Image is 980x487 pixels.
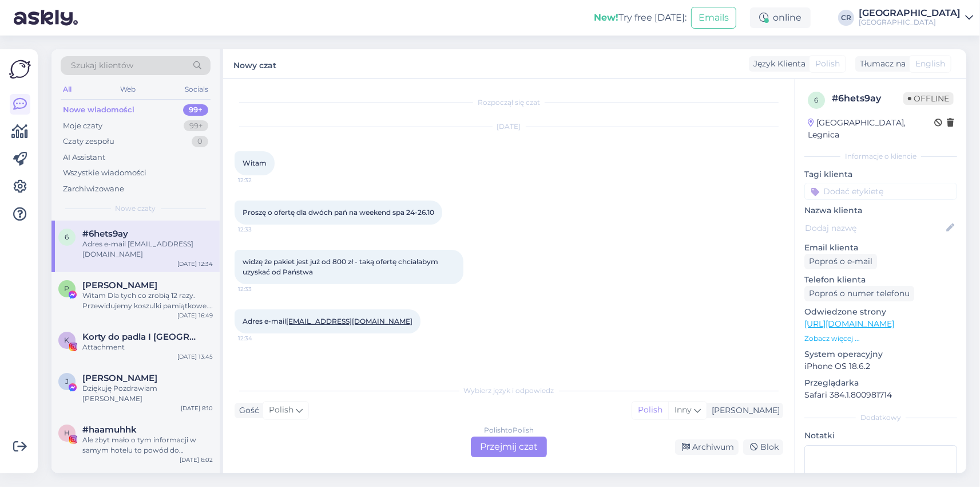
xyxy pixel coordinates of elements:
div: Dziękuję Pozdrawiam [PERSON_NAME] [82,383,213,404]
span: Inny [675,404,692,415]
span: P [65,284,70,293]
span: Paweł Tcho [82,280,157,290]
span: 12:32 [238,176,281,184]
div: All [61,82,74,97]
a: [EMAIL_ADDRESS][DOMAIN_NAME] [286,317,412,325]
div: Rozpoczął się czat [235,97,783,108]
p: Telefon klienta [804,274,957,286]
div: [DATE] 13:45 [177,352,213,361]
p: Email klienta [804,242,957,254]
div: Socials [182,82,211,97]
p: Zobacz więcej ... [804,333,957,344]
div: Ale zbyt mało o tym informacji w samym hotelu to powód do chwalenia się 😄 [82,435,213,455]
div: Informacje o kliencie [804,151,957,162]
div: Tłumacz na [855,58,906,70]
span: 12:33 [238,285,281,293]
span: Korty do padla I Szczecin [82,332,201,342]
button: Emails [691,7,736,29]
div: Nowe wiadomości [63,104,134,116]
div: Attachment [82,342,213,352]
div: [GEOGRAPHIC_DATA], Legnica [808,117,934,141]
p: Safari 384.1.800981714 [804,389,957,401]
div: Poproś o numer telefonu [804,286,914,301]
div: [DATE] [235,121,783,132]
p: Tagi klienta [804,168,957,180]
p: Notatki [804,430,957,442]
div: Witam Dla tych co zrobią 12 razy. Przewidujemy koszulki pamiątkowe. Ale potrzeba 1700zl na nie wi... [82,290,213,311]
span: Offline [903,92,954,105]
div: 99+ [184,120,208,132]
span: 6 [65,233,69,241]
span: English [915,58,945,70]
p: Nazwa klienta [804,205,957,217]
div: Wybierz język i odpowiedz [235,386,783,396]
div: Web [118,82,138,97]
div: online [750,7,811,28]
span: Polish [815,58,840,70]
div: Czaty zespołu [63,136,114,147]
p: Odwiedzone strony [804,306,957,318]
div: 0 [192,136,208,147]
span: Proszę o ofertę dla dwóch pań na weekend spa 24-26.10 [243,208,434,217]
span: Szukaj klientów [71,60,133,72]
div: # 6hets9ay [832,92,903,105]
span: 6 [815,96,819,104]
span: widzę że pakiet jest już od 800 zł - taką ofertę chciałabym uzyskać od Państwa [243,257,440,276]
span: Jacek Dubicki [82,373,157,383]
span: 12:34 [238,334,281,343]
div: 99+ [183,104,208,116]
div: Archiwum [675,439,739,455]
span: J [65,377,69,386]
span: 12:33 [238,225,281,234]
div: Blok [743,439,783,455]
span: K [65,336,70,344]
input: Dodać etykietę [804,183,957,200]
label: Nowy czat [233,56,276,72]
span: Witam [243,159,267,167]
div: Adres e-mail [EMAIL_ADDRESS][DOMAIN_NAME] [82,239,213,260]
p: System operacyjny [804,348,957,360]
div: Dodatkowy [804,413,957,423]
div: Zarchiwizowane [63,183,124,195]
div: [GEOGRAPHIC_DATA] [859,18,961,27]
span: #haamuhhk [82,425,137,435]
p: Przeglądarka [804,377,957,389]
div: Moje czaty [63,120,102,132]
img: Askly Logo [9,58,31,80]
div: Język Klienta [749,58,806,70]
div: Wszystkie wiadomości [63,167,146,179]
div: [PERSON_NAME] [707,404,780,417]
span: Polish [269,404,293,417]
div: Polish [632,402,668,419]
div: Try free [DATE]: [594,11,687,25]
span: #6hets9ay [82,229,128,239]
div: Poproś o e-mail [804,254,877,269]
div: [DATE] 6:02 [180,455,213,464]
div: Przejmij czat [471,437,547,457]
span: Nowe czaty [116,203,156,214]
div: [DATE] 12:34 [177,260,213,268]
div: Polish to Polish [484,425,534,435]
span: Adres e-mail [243,317,412,325]
div: Gość [235,404,259,417]
input: Dodaj nazwę [805,222,944,234]
div: [GEOGRAPHIC_DATA] [859,9,961,18]
a: [GEOGRAPHIC_DATA][GEOGRAPHIC_DATA] [859,9,973,27]
div: CR [838,10,854,26]
div: [DATE] 16:49 [177,311,213,320]
span: h [64,429,70,437]
b: New! [594,12,618,23]
div: AI Assistant [63,152,105,163]
a: [URL][DOMAIN_NAME] [804,319,894,329]
p: iPhone OS 18.6.2 [804,360,957,372]
div: [DATE] 8:10 [181,404,213,413]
